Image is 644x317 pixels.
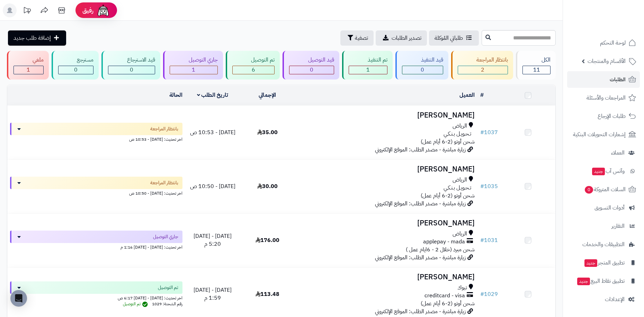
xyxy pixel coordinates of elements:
span: [DATE] - 10:50 ص [190,182,235,190]
a: مسترجع 0 [50,51,100,80]
span: 1 [27,66,30,74]
span: تم التوصيل [158,284,178,291]
div: 0 [402,66,443,74]
div: بانتظار المراجعة [458,56,508,64]
div: 0 [289,66,334,74]
a: ملغي 1 [6,51,50,80]
a: # [480,91,484,99]
div: 0 [108,66,155,74]
a: إضافة طلب جديد [8,30,66,46]
a: الطلبات [567,71,640,88]
a: تصدير الطلبات [376,30,427,46]
span: شحن أوتو (2-6 أيام عمل) [421,192,475,200]
div: ملغي [14,56,44,64]
button: تصفية [340,30,374,46]
span: 0 [130,66,133,74]
a: #1029 [480,290,498,298]
span: طلبات الإرجاع [598,111,626,121]
span: 1 [366,66,370,74]
span: 35.00 [257,128,278,137]
span: إضافة طلب جديد [14,34,51,42]
a: السلات المتروكة0 [567,181,640,198]
span: تصفية [355,34,368,42]
a: إشعارات التحويلات البنكية [567,126,640,143]
span: 0 [421,66,424,74]
a: العملاء [567,144,640,161]
span: رقم الشحنة: 1029 [152,301,182,307]
img: ai-face.png [96,3,110,17]
span: جديد [592,168,605,175]
span: بانتظار المراجعة [150,125,178,132]
a: الإعدادات [567,291,640,308]
span: [DATE] - [DATE] 1:59 م [194,286,232,302]
span: جاري التوصيل [153,233,178,240]
span: جديد [584,259,597,267]
a: الإجمالي [259,91,276,99]
span: تطبيق المتجر [584,258,625,268]
h3: [PERSON_NAME] [298,165,475,173]
a: #1031 [480,236,498,244]
span: أدوات التسويق [594,203,625,213]
span: تم التوصيل [123,301,150,307]
div: مسترجع [58,56,94,64]
a: الحالة [169,91,182,99]
div: اخر تحديث: [DATE] - 10:50 ص [10,189,182,196]
span: 1 [192,66,195,74]
span: لوحة التحكم [600,38,626,48]
a: وآتس آبجديد [567,163,640,179]
span: شحن أوتو (2-6 أيام عمل) [421,138,475,146]
span: # [480,236,484,244]
span: 0 [310,66,313,74]
a: المراجعات والأسئلة [567,90,640,106]
span: زيارة مباشرة - مصدر الطلب: الموقع الإلكتروني [375,146,466,154]
a: قيد الاسترجاع 0 [100,51,162,80]
span: 11 [533,66,540,74]
span: applepay - mada [423,238,465,246]
a: تطبيق المتجرجديد [567,254,640,271]
div: تم التوصيل [232,56,275,64]
a: تحديثات المنصة [18,3,36,19]
a: التقارير [567,218,640,234]
span: 30.00 [257,182,278,190]
span: الطلبات [610,75,626,84]
span: الرياض [453,122,467,130]
div: جاري التوصيل [170,56,218,64]
a: العميل [459,91,475,99]
span: طلباتي المُوكلة [435,34,463,42]
span: [DATE] - [DATE] 5:20 م [194,232,232,248]
span: 6 [252,66,255,74]
div: اخر تحديث: [DATE] - [DATE] 1:16 م [10,243,182,250]
a: أدوات التسويق [567,199,640,216]
span: 0 [74,66,78,74]
span: تـحـويـل بـنـكـي [444,130,471,138]
span: التطبيقات والخدمات [582,240,625,249]
a: قيد التوصيل 0 [281,51,341,80]
span: creditcard - visa [424,292,465,300]
div: 1 [349,66,387,74]
span: المراجعات والأسئلة [587,93,626,103]
div: 1 [14,66,43,74]
a: لوحة التحكم [567,35,640,51]
a: التطبيقات والخدمات [567,236,640,253]
div: اخر تحديث: [DATE] - 10:53 ص [10,135,182,142]
a: الكل11 [515,51,557,80]
div: 2 [458,66,508,74]
span: رفيق [82,6,93,15]
span: 113.48 [256,290,279,298]
span: # [480,128,484,137]
span: الأقسام والمنتجات [588,56,626,66]
div: 6 [233,66,275,74]
a: تم التوصيل 6 [224,51,281,80]
a: قيد التنفيذ 0 [394,51,450,80]
div: Open Intercom Messenger [10,290,27,307]
span: تطبيق نقاط البيع [576,276,625,286]
div: قيد التوصيل [289,56,334,64]
span: الرياض [453,176,467,184]
a: #1037 [480,128,498,137]
span: وآتس آب [591,166,625,176]
div: الكل [522,56,551,64]
span: شحن أوتو (2-6 أيام عمل) [421,299,475,308]
span: جديد [577,278,590,285]
span: زيارة مباشرة - مصدر الطلب: الموقع الإلكتروني [375,307,466,316]
a: بانتظار المراجعة 2 [450,51,515,80]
